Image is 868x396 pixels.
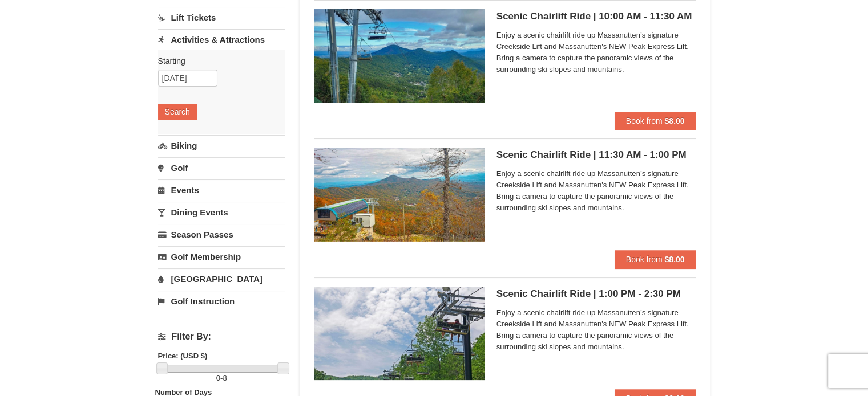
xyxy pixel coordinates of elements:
[158,7,285,28] a: Lift Tickets
[496,149,696,161] h5: Scenic Chairlift Ride | 11:30 AM - 1:00 PM
[626,116,663,125] span: Book from
[314,9,485,103] img: 24896431-1-a2e2611b.jpg
[314,287,485,380] img: 24896431-9-664d1467.jpg
[496,307,696,353] span: Enjoy a scenic chairlift ride up Massanutten’s signature Creekside Lift and Massanutten's NEW Pea...
[158,291,285,312] a: Golf Instruction
[615,250,696,268] button: Book from $8.00
[158,246,285,267] a: Golf Membership
[664,116,684,125] strong: $8.00
[158,202,285,223] a: Dining Events
[158,135,285,156] a: Biking
[158,224,285,245] a: Season Passes
[158,179,285,201] a: Events
[158,373,285,384] label: -
[158,352,208,360] strong: Price: (USD $)
[626,255,663,264] span: Book from
[216,374,220,382] span: 0
[615,112,696,130] button: Book from $8.00
[664,255,684,264] strong: $8.00
[496,288,696,300] h5: Scenic Chairlift Ride | 1:00 PM - 2:30 PM
[158,55,277,67] label: Starting
[158,332,285,342] h4: Filter By:
[496,11,696,22] h5: Scenic Chairlift Ride | 10:00 AM - 11:30 AM
[158,104,197,120] button: Search
[496,168,696,214] span: Enjoy a scenic chairlift ride up Massanutten’s signature Creekside Lift and Massanutten's NEW Pea...
[314,148,485,241] img: 24896431-13-a88f1aaf.jpg
[158,268,285,289] a: [GEOGRAPHIC_DATA]
[158,157,285,178] a: Golf
[223,374,227,382] span: 8
[158,29,285,50] a: Activities & Attractions
[496,30,696,75] span: Enjoy a scenic chairlift ride up Massanutten’s signature Creekside Lift and Massanutten's NEW Pea...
